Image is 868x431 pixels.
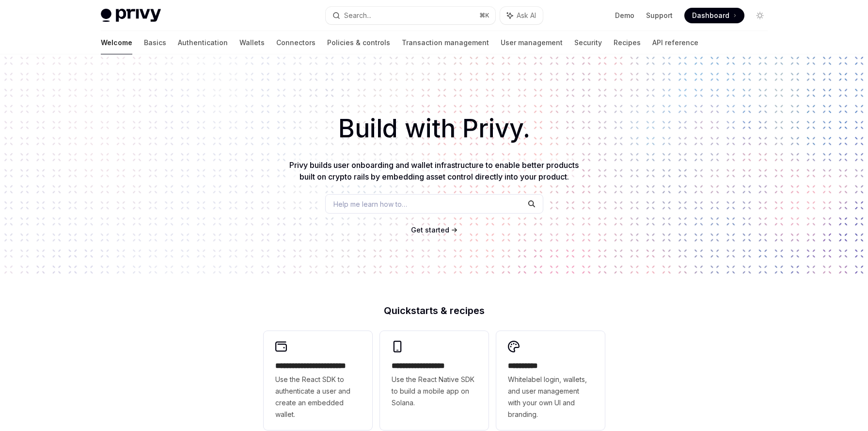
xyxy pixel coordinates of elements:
span: Whitelabel login, wallets, and user management with your own UI and branding. [508,374,593,420]
a: Demo [615,11,634,20]
h1: Build with Privy. [16,110,852,148]
a: **** **** **** ***Use the React Native SDK to build a mobile app on Solana. [380,331,489,430]
a: Get started [411,225,449,235]
a: Wallets [239,31,265,54]
a: Recipes [614,31,641,54]
img: light logo [101,9,161,22]
span: Ask AI [517,11,536,20]
a: Support [646,11,673,20]
a: Authentication [178,31,228,54]
span: ⌘ K [479,12,489,19]
h2: Quickstarts & recipes [264,306,605,315]
button: Toggle dark mode [752,8,768,23]
a: Dashboard [684,8,744,23]
button: Search...⌘K [326,7,495,24]
a: **** *****Whitelabel login, wallets, and user management with your own UI and branding. [496,331,605,430]
a: Basics [144,31,166,54]
a: Transaction management [402,31,489,54]
a: User management [501,31,563,54]
span: Use the React Native SDK to build a mobile app on Solana. [392,374,477,409]
span: Dashboard [692,11,729,20]
a: API reference [652,31,698,54]
a: Connectors [276,31,316,54]
span: Privy builds user onboarding and wallet infrastructure to enable better products built on crypto ... [289,160,579,182]
a: Security [574,31,602,54]
button: Ask AI [500,7,543,24]
span: Get started [411,226,449,234]
a: Policies & controls [327,31,390,54]
span: Help me learn how to… [333,199,407,209]
a: Welcome [101,31,132,54]
div: Search... [344,10,371,21]
span: Use the React SDK to authenticate a user and create an embedded wallet. [275,374,361,420]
